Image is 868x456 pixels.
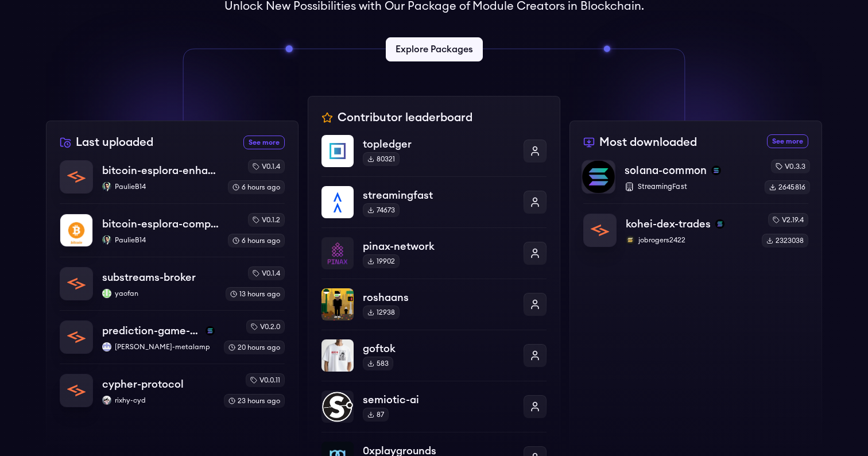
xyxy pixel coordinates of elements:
a: roshaansroshaans12938 [321,279,547,330]
img: solana [715,219,724,229]
img: ilya-metalamp [102,342,111,351]
img: pinax-network [321,237,354,269]
img: solana-common [582,160,615,193]
a: bitcoin-esplora-enhancedbitcoin-esplora-enhancedPaulieB14PaulieB14v0.1.46 hours ago [60,160,285,203]
div: v0.1.2 [248,213,285,227]
div: 12938 [363,306,400,319]
div: 6 hours ago [228,180,285,194]
a: goftokgoftok583 [321,330,547,381]
a: bitcoin-esplora-completebitcoin-esplora-completePaulieB14PaulieB14v0.1.26 hours ago [60,203,285,257]
img: bitcoin-esplora-enhanced [60,161,92,193]
p: PaulieB14 [102,235,219,245]
p: prediction-game-events [102,323,201,339]
p: semiotic-ai [363,392,514,408]
a: pinax-networkpinax-network19902 [321,227,547,279]
div: 19902 [363,254,400,268]
div: 583 [363,357,393,370]
p: bitcoin-esplora-enhanced [102,163,219,179]
a: prediction-game-eventsprediction-game-eventssolanailya-metalamp[PERSON_NAME]-metalampv0.2.020 hou... [60,310,285,364]
div: 23 hours ago [224,394,285,408]
p: jobrogers2422 [626,235,753,245]
img: solana [206,326,215,335]
p: substreams-broker [102,269,196,285]
a: kohei-dex-tradeskohei-dex-tradessolanajobrogers2422jobrogers2422v2.19.42323038 [583,203,808,248]
p: roshaans [363,289,514,306]
div: v0.1.4 [248,160,285,173]
img: rixhy-cyd [102,396,111,405]
img: jobrogers2422 [626,235,635,245]
a: See more most downloaded packages [767,134,808,148]
img: yaofan [102,289,111,298]
p: kohei-dex-trades [626,216,711,232]
a: cypher-protocolcypher-protocolrixhy-cydrixhy-cydv0.0.1123 hours ago [60,364,285,408]
div: v0.3.3 [771,159,810,173]
div: v2.19.4 [768,213,808,227]
img: cypher-protocol [60,374,92,407]
p: topledger [363,136,514,152]
a: solana-commonsolana-commonsolanaStreamingFastv0.3.32645816 [582,159,810,203]
a: See more recently uploaded packages [243,136,285,149]
img: prediction-game-events [60,321,92,353]
img: semiotic-ai [321,391,354,423]
img: topledger [321,135,354,167]
p: StreamingFast [625,182,755,191]
p: pinax-network [363,238,514,254]
div: 13 hours ago [226,287,285,301]
img: goftok [321,339,354,372]
div: v0.2.0 [246,320,285,334]
a: Explore Packages [386,37,483,61]
a: topledgertopledger80321 [321,135,547,176]
img: substreams-broker [60,268,92,300]
img: roshaans [321,288,354,320]
img: streamingfast [321,186,354,218]
p: bitcoin-esplora-complete [102,216,219,232]
p: streamingfast [363,187,514,203]
img: solana [711,166,720,175]
div: v0.0.11 [246,373,285,387]
p: solana-common [625,163,707,179]
img: PaulieB14 [102,182,111,191]
p: yaofan [102,289,216,298]
p: goftok [363,341,514,357]
div: 74673 [363,203,400,217]
div: 80321 [363,152,400,166]
div: 2323038 [762,234,808,248]
img: PaulieB14 [102,235,111,245]
div: 87 [363,408,389,422]
img: bitcoin-esplora-complete [60,214,92,246]
p: cypher-protocol [102,376,184,392]
img: kohei-dex-trades [584,214,616,246]
p: rixhy-cyd [102,396,215,405]
a: streamingfaststreamingfast74673 [321,176,547,227]
div: v0.1.4 [248,266,285,280]
p: [PERSON_NAME]-metalamp [102,342,215,351]
div: 6 hours ago [228,234,285,248]
div: 2645816 [765,180,810,194]
p: PaulieB14 [102,182,219,191]
a: semiotic-aisemiotic-ai87 [321,381,547,432]
a: substreams-brokersubstreams-brokeryaofanyaofanv0.1.413 hours ago [60,257,285,310]
div: 20 hours ago [224,341,285,354]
